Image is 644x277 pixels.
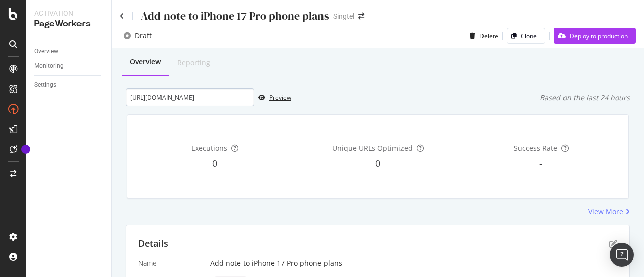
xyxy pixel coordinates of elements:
div: Preview [269,93,291,102]
div: Name [138,258,202,268]
div: Overview [130,57,161,67]
span: 0 [212,157,217,169]
span: Unique URLs Optimized [332,143,413,153]
div: Overview [34,46,58,57]
div: Delete [479,32,498,40]
div: Settings [34,80,56,90]
div: Clone [521,32,537,40]
div: Singtel [333,11,354,21]
div: Tooltip anchor [21,145,30,154]
div: Details [138,237,168,250]
button: Preview [254,89,291,106]
input: Preview your optimization on a URL [126,88,254,106]
div: View More [588,207,623,217]
span: - [539,157,542,169]
button: Delete [466,28,498,44]
div: Monitoring [34,61,64,71]
button: Deploy to production [554,28,636,44]
div: arrow-right-arrow-left [358,13,364,20]
button: Clone [507,28,545,44]
a: Settings [34,80,104,90]
a: Monitoring [34,61,104,71]
span: Success Rate [514,143,557,153]
div: Deploy to production [570,32,628,40]
a: View More [588,207,630,217]
a: Overview [34,46,104,57]
div: Open Intercom Messenger [610,243,634,267]
div: Based on the last 24 hours [540,93,630,103]
div: pen-to-square [609,240,617,248]
a: Click to go back [120,13,124,20]
div: Draft [135,31,152,41]
div: Reporting [177,58,210,68]
div: PageWorkers [34,18,103,30]
div: Activation [34,8,103,18]
span: 0 [375,157,380,169]
div: Add note to iPhone 17 Pro phone plans [210,258,617,268]
span: Executions [191,143,227,153]
div: Add note to iPhone 17 Pro phone plans [141,8,329,24]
